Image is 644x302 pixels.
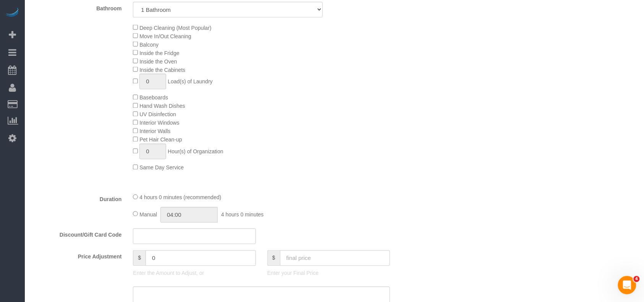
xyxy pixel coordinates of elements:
[133,250,146,266] span: $
[634,276,640,282] span: 4
[139,120,179,126] span: Interior Windows
[168,79,213,85] span: Load(s) of Laundry
[221,211,264,218] span: 4 hours 0 minutes
[133,270,256,277] p: Enter the Amount to Adjust, or
[27,2,127,12] label: Bathroom
[139,95,168,101] span: Baseboards
[280,250,390,266] input: final price
[139,128,170,135] span: Interior Walls
[139,50,179,56] span: Inside the Fridge
[139,25,211,31] span: Deep Cleaning (Most Popular)
[139,33,191,39] span: Move In/Out Cleaning
[27,193,127,203] label: Duration
[168,149,223,155] span: Hour(s) of Organization
[139,165,184,171] span: Same Day Service
[27,250,127,261] label: Price Adjustment
[267,250,280,266] span: $
[139,103,185,109] span: Hand Wash Dishes
[267,270,390,277] p: Enter your Final Price
[139,58,177,65] span: Inside the Oven
[27,229,127,239] label: Discount/Gift Card Code
[139,137,182,143] span: Pet Hair Clean-up
[618,276,636,294] iframe: Intercom live chat
[139,211,157,218] span: Manual
[139,112,176,118] span: UV Disinfection
[139,42,159,48] span: Balcony
[139,67,185,73] span: Inside the Cabinets
[5,8,20,18] img: Automaid Logo
[139,195,221,201] span: 4 hours 0 minutes (recommended)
